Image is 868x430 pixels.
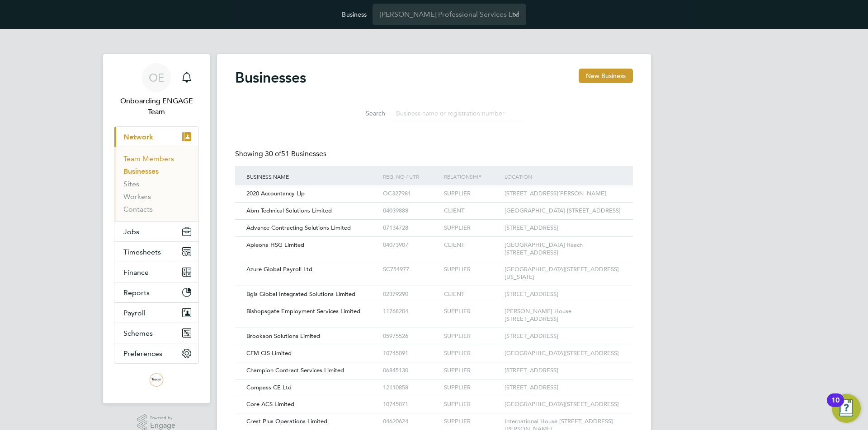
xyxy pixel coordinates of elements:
div: Business Name [244,166,381,187]
div: 04073907 [381,237,441,254]
button: Open Resource Center, 10 new notifications [832,394,861,423]
button: Jobs [114,222,198,241]
label: Search [344,109,385,117]
div: SUPPLIER [442,328,502,345]
span: Champion Contract Services Limited [246,366,344,374]
span: Reports [123,288,150,297]
span: Compass CE Ltd [246,384,292,391]
span: Timesheets [123,248,161,256]
span: Schemes [123,329,153,338]
span: Apleona HSG Limited [246,241,304,249]
span: Jobs [123,227,139,236]
span: Advance Contracting Solutions Limited [246,224,351,231]
div: 10745071 [381,396,441,413]
span: OE [149,72,165,83]
div: Relationship [442,166,502,187]
a: Go to home page [114,373,199,387]
div: [STREET_ADDRESS] [502,379,624,396]
div: 06845130 [381,362,441,379]
span: Abm Technical Solutions Limited [246,207,332,214]
span: Brookson Solutions Limited [246,332,320,340]
div: 12110858 [381,379,441,396]
div: Showing [235,149,328,159]
div: 02379290 [381,286,441,303]
div: Location [502,166,624,187]
a: Core ACS Limited10745071SUPPLIER[GEOGRAPHIC_DATA][STREET_ADDRESS] [244,396,624,403]
span: Bgis Global Integrated Solutions Limited [246,290,355,298]
a: Compass CE Ltd12110858SUPPLIER[STREET_ADDRESS] [244,379,624,387]
div: 07134728 [381,220,441,236]
button: Timesheets [114,242,198,262]
a: OEOnboarding ENGAGE Team [114,63,199,117]
div: SUPPLIER [442,185,502,202]
div: 11768204 [381,303,441,320]
a: Bishopsgate Employment Services Limited11768204SUPPLIER[PERSON_NAME] House [STREET_ADDRESS] [244,303,624,310]
div: Reg. No / UTR [381,166,441,187]
div: CLIENT [442,237,502,254]
input: Business name or registration number [392,105,524,122]
span: Powered by [150,414,175,422]
div: 04620624 [381,413,441,430]
div: SUPPLIER [442,413,502,430]
a: Contacts [123,205,153,213]
div: [GEOGRAPHIC_DATA] [STREET_ADDRESS] [502,203,624,219]
div: 05975526 [381,328,441,345]
div: SUPPLIER [442,220,502,236]
a: Brookson Solutions Limited05975526SUPPLIER[STREET_ADDRESS] [244,328,624,335]
span: Onboarding ENGAGE Team [114,96,199,117]
div: SUPPLIER [442,379,502,396]
span: 30 of [265,149,281,158]
div: [STREET_ADDRESS][PERSON_NAME] [502,185,624,202]
div: [STREET_ADDRESS] [502,286,624,303]
a: Businesses [123,167,159,176]
span: Azure Global Payroll Ltd [246,265,312,273]
button: Schemes [114,323,198,343]
a: Champion Contract Services Limited06845130SUPPLIER[STREET_ADDRESS] [244,362,624,370]
a: Crest Plus Operations Limited04620624SUPPLIERInternational House [STREET_ADDRESS][PERSON_NAME] [244,413,624,421]
a: 2020 Accountancy LlpOC327981SUPPLIER[STREET_ADDRESS][PERSON_NAME] [244,185,624,193]
span: Finance [123,268,149,277]
div: [STREET_ADDRESS] [502,328,624,345]
span: Core ACS Limited [246,400,294,408]
a: Team Members [123,154,174,163]
div: CLIENT [442,203,502,219]
button: Finance [114,262,198,282]
a: Abm Technical Solutions Limited04039888CLIENT[GEOGRAPHIC_DATA] [STREET_ADDRESS] [244,202,624,210]
div: OC327981 [381,185,441,202]
div: CLIENT [442,286,502,303]
div: 04039888 [381,203,441,219]
div: [GEOGRAPHIC_DATA][STREET_ADDRESS] [502,396,624,413]
div: [STREET_ADDRESS] [502,220,624,236]
span: 51 Businesses [265,149,326,158]
span: Network [123,133,153,141]
div: SC754977 [381,261,441,278]
div: [PERSON_NAME] House [STREET_ADDRESS] [502,303,624,328]
button: New Business [579,69,633,83]
div: [STREET_ADDRESS] [502,362,624,379]
a: Workers [123,192,151,201]
label: Business [342,10,367,18]
button: Payroll [114,303,198,323]
span: CFM CIS Limited [246,349,292,357]
h2: Businesses [235,69,306,87]
button: Preferences [114,343,198,363]
div: [GEOGRAPHIC_DATA][STREET_ADDRESS] [502,345,624,362]
div: SUPPLIER [442,303,502,320]
div: Network [114,147,198,221]
a: Apleona HSG Limited04073907CLIENT[GEOGRAPHIC_DATA] Reach [STREET_ADDRESS] [244,236,624,244]
span: 2020 Accountancy Llp [246,190,305,197]
div: [GEOGRAPHIC_DATA] Reach [STREET_ADDRESS] [502,237,624,261]
a: CFM CIS Limited10745091SUPPLIER[GEOGRAPHIC_DATA][STREET_ADDRESS] [244,345,624,352]
span: Crest Plus Operations Limited [246,417,327,425]
div: SUPPLIER [442,396,502,413]
div: 10745091 [381,345,441,362]
button: Reports [114,282,198,302]
button: Network [114,127,198,147]
span: Bishopsgate Employment Services Limited [246,307,360,315]
div: [GEOGRAPHIC_DATA][STREET_ADDRESS][US_STATE] [502,261,624,286]
span: Preferences [123,349,162,358]
nav: Main navigation [103,54,210,403]
a: Bgis Global Integrated Solutions Limited02379290CLIENT[STREET_ADDRESS] [244,286,624,293]
div: SUPPLIER [442,345,502,362]
a: Azure Global Payroll LtdSC754977SUPPLIER[GEOGRAPHIC_DATA][STREET_ADDRESS][US_STATE] [244,261,624,268]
